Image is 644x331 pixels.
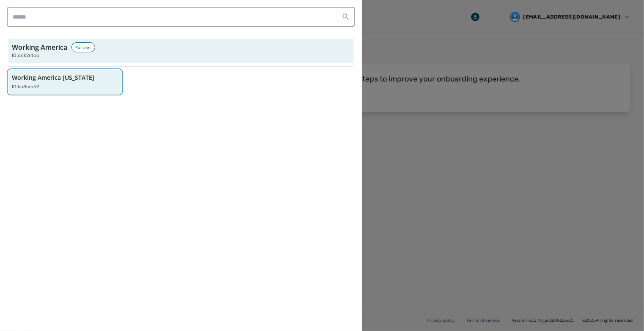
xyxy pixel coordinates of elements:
[12,84,39,91] p: ID: kn8rxh59
[12,52,39,60] span: ID: d6k2r4bp
[12,73,94,82] p: Working America [US_STATE]
[8,39,354,63] button: Working AmericaPartnerID:d6k2r4bp
[8,70,121,94] button: Working America [US_STATE]ID:kn8rxh59
[12,42,67,52] h3: Working America
[71,42,95,52] div: Partner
